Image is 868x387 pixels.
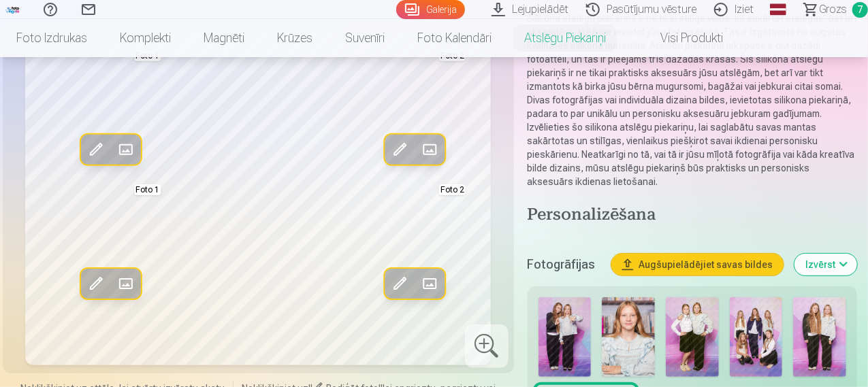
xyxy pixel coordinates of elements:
[528,12,857,188] p: Silikona atslēgu piekariņš ir ne tikai stilīgs veids, kā sakārtot atslēgas, bet arī aksesuārs, ku...
[187,19,261,57] a: Magnēti
[261,19,329,57] a: Krūzes
[819,1,847,18] span: Grozs
[401,19,508,57] a: Foto kalendāri
[528,255,600,274] h5: Fotogrāfijas
[611,254,784,275] button: Augšupielādējiet savas bildes
[508,19,622,57] a: Atslēgu piekariņi
[329,19,401,57] a: Suvenīri
[794,254,857,275] button: Izvērst
[528,205,857,226] h4: Personalizēšana
[622,19,739,57] a: Visi produkti
[103,19,187,57] a: Komplekti
[5,5,20,14] img: /fa1
[852,2,868,18] span: 7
